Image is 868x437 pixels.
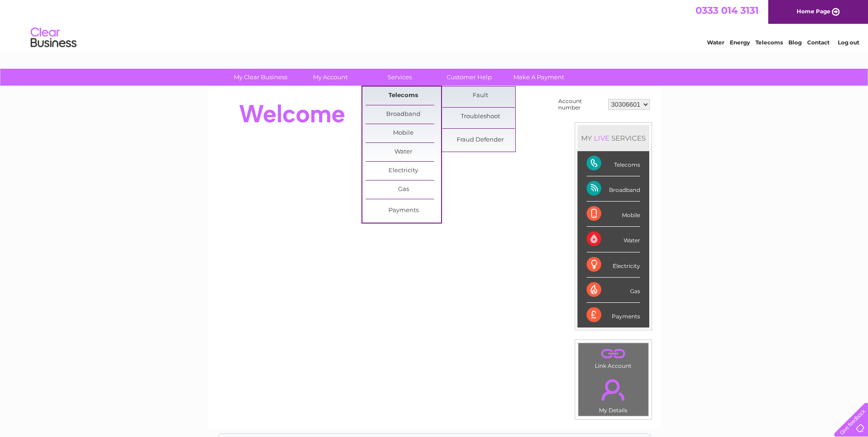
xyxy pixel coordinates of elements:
a: 0333 014 3131 [695,5,759,16]
a: Log out [838,39,859,46]
img: logo.png [30,24,77,52]
a: Blog [788,39,802,46]
div: Gas [587,278,640,303]
a: Troubleshoot [442,108,518,126]
div: Electricity [587,252,640,278]
div: MY SERVICES [577,125,649,151]
div: Mobile [587,202,640,227]
div: Telecoms [587,151,640,176]
a: Make A Payment [501,69,577,86]
a: Broadband [366,105,441,124]
a: Contact [807,39,830,46]
a: . [581,374,646,406]
a: . [581,345,646,361]
div: Payments [587,303,640,328]
a: Energy [730,39,750,46]
div: LIVE [592,134,611,142]
a: My Clear Business [223,69,298,86]
a: Payments [366,202,441,220]
td: Account number [556,96,606,113]
div: Water [587,227,640,252]
a: Services [362,69,437,86]
a: Fault [442,87,518,105]
a: Water [707,39,724,46]
a: My Account [292,69,368,86]
td: My Details [578,371,649,416]
a: Electricity [366,162,441,180]
a: Telecoms [755,39,783,46]
a: Mobile [366,124,441,142]
a: Gas [366,180,441,199]
a: Customer Help [431,69,507,86]
div: Clear Business is a trading name of Verastar Limited (registered in [GEOGRAPHIC_DATA] No. 3667643... [218,5,651,44]
a: Fraud Defender [442,131,518,149]
div: Broadband [587,176,640,202]
a: Telecoms [366,87,441,105]
td: Link Account [578,343,649,371]
a: Water [366,143,441,161]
